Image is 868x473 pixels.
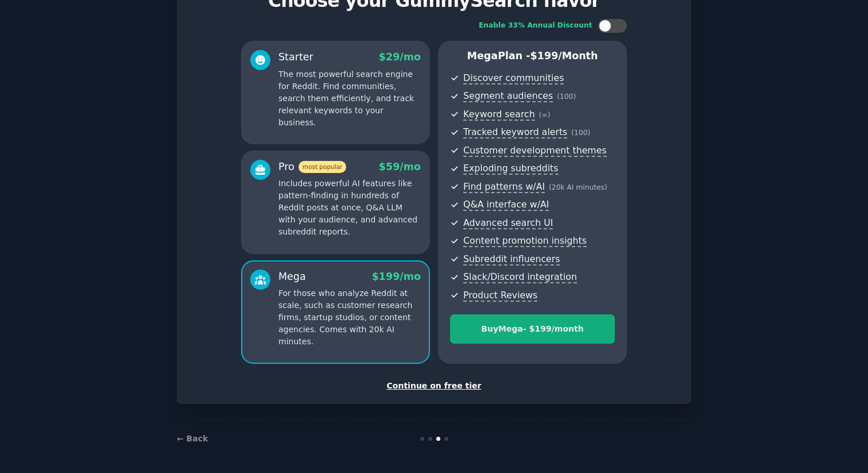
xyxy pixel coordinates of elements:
span: Exploding subreddits [463,163,558,175]
span: Product Reviews [463,290,537,302]
span: Q&A interface w/AI [463,199,549,211]
p: The most powerful search engine for Reddit. Find communities, search them efficiently, and track ... [278,68,421,129]
span: ( ∞ ) [539,111,551,119]
span: Advanced search UI [463,217,553,229]
p: For those who analyze Reddit at scale, such as customer research firms, startup studios, or conte... [278,287,421,348]
span: Customer development themes [463,145,607,157]
span: Tracked keyword alerts [463,126,567,139]
p: Mega Plan - [450,49,615,63]
span: ( 100 ) [557,93,576,101]
div: Buy Mega - $ 199 /month [451,323,614,335]
span: Keyword search [463,109,535,121]
span: Content promotion insights [463,235,587,247]
span: ( 100 ) [571,129,590,137]
a: ← Back [177,434,208,443]
div: Enable 33% Annual Discount [479,21,592,31]
span: Subreddit influencers [463,253,560,266]
button: BuyMega- $199/month [450,314,615,344]
span: Find patterns w/AI [463,181,545,193]
p: Includes powerful AI features like pattern-finding in hundreds of Reddit posts at once, Q&A LLM w... [278,178,421,238]
span: $ 29 /mo [379,51,421,63]
span: ( 20k AI minutes ) [549,183,607,191]
span: most popular [299,161,347,173]
div: Pro [278,160,346,174]
span: Discover communities [463,72,564,84]
span: $ 199 /mo [372,271,421,282]
span: $ 59 /mo [379,161,421,172]
div: Starter [278,50,313,64]
span: Slack/Discord integration [463,271,577,283]
div: Mega [278,270,306,284]
span: Segment audiences [463,90,553,102]
span: $ 199 /month [530,50,598,61]
div: Continue on free tier [189,380,679,392]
